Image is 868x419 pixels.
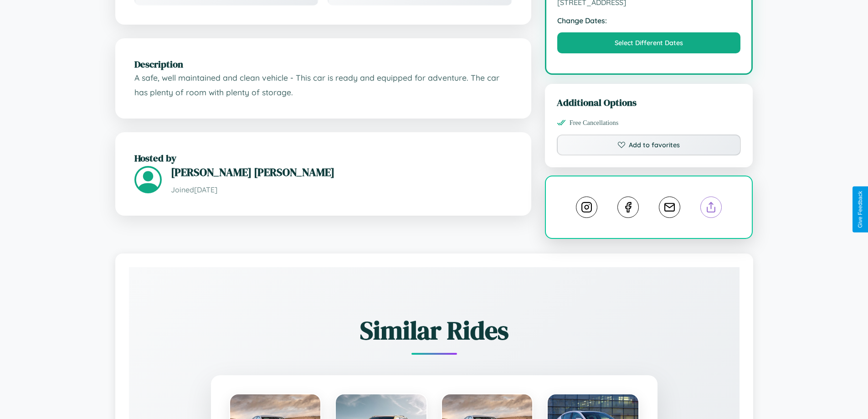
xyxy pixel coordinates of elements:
button: Add to favorites [557,134,741,155]
button: Select Different Dates [557,32,741,53]
strong: Change Dates: [557,16,741,25]
h3: Additional Options [557,96,741,109]
p: A safe, well maintained and clean vehicle - This car is ready and equipped for adventure. The car... [134,71,512,99]
h2: Description [134,57,512,71]
p: Joined [DATE] [171,183,512,197]
span: Free Cancellations [570,119,619,127]
div: Give Feedback [857,191,863,228]
h3: [PERSON_NAME] [PERSON_NAME] [171,165,512,180]
h2: Similar Rides [161,313,708,348]
h2: Hosted by [134,151,512,165]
